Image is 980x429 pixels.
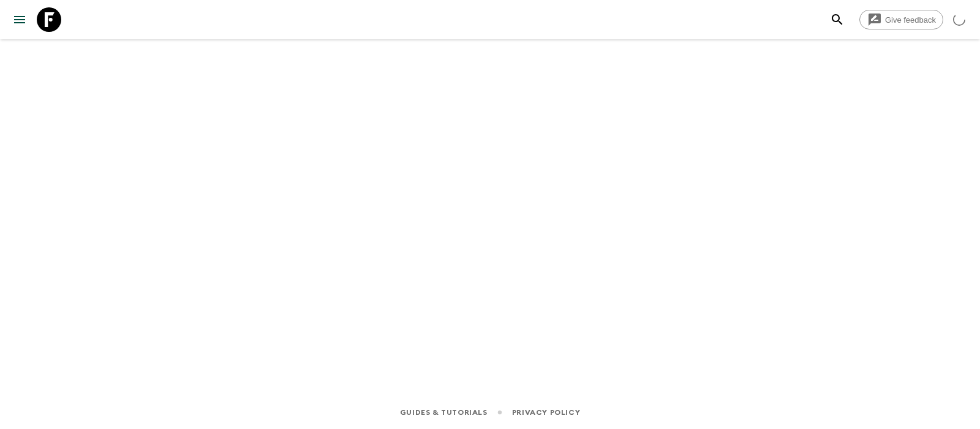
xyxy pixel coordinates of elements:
[859,10,943,29] a: Give feedback
[878,15,943,25] span: Give feedback
[400,406,488,419] a: Guides & Tutorials
[512,406,580,419] a: Privacy Policy
[825,7,850,32] button: search adventures
[7,7,32,32] button: menu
